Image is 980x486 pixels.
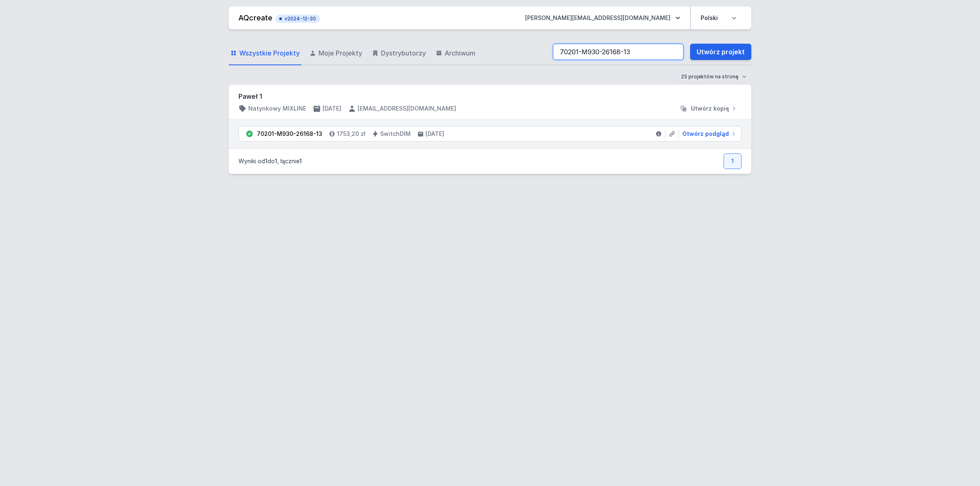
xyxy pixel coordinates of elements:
[238,157,302,165] p: Wyniki od do , łącznie
[425,130,444,138] h4: [DATE]
[370,42,428,65] a: Dystrybutorzy
[337,130,365,138] h4: 1753,20 zł
[691,104,729,113] span: Utwórz kopię
[257,130,322,138] div: 70201-M930-26168-13
[299,158,302,164] span: 1
[682,130,729,138] span: Otwórz podgląd
[519,11,687,25] button: [PERSON_NAME][EMAIL_ADDRESS][DOMAIN_NAME]
[358,104,456,113] h4: [EMAIL_ADDRESS][DOMAIN_NAME]
[434,42,477,65] a: Archiwum
[381,48,426,58] span: Dystrybutorzy
[323,104,341,113] h4: [DATE]
[696,11,742,25] select: Wybierz język
[239,48,300,58] span: Wszystkie Projekty
[265,158,267,164] span: 1
[248,104,306,113] h4: Natynkowy MIXLINE
[275,158,277,164] span: 1
[308,42,364,65] a: Moje Projekty
[445,48,475,58] span: Archiwum
[318,48,362,58] span: Moje Projekty
[280,16,316,22] span: v2024-12-30
[276,13,320,23] button: v2024-12-30
[676,104,742,113] button: Utwórz kopię
[690,44,751,60] a: Utwórz projekt
[553,44,684,60] input: Szukaj wśród projektów i wersji...
[380,130,411,138] h4: SwitchDIM
[229,42,301,65] a: Wszystkie Projekty
[238,13,272,22] a: AQcreate
[238,91,742,101] h3: Paweł 1
[679,130,738,138] a: Otwórz podgląd
[724,153,742,169] a: 1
